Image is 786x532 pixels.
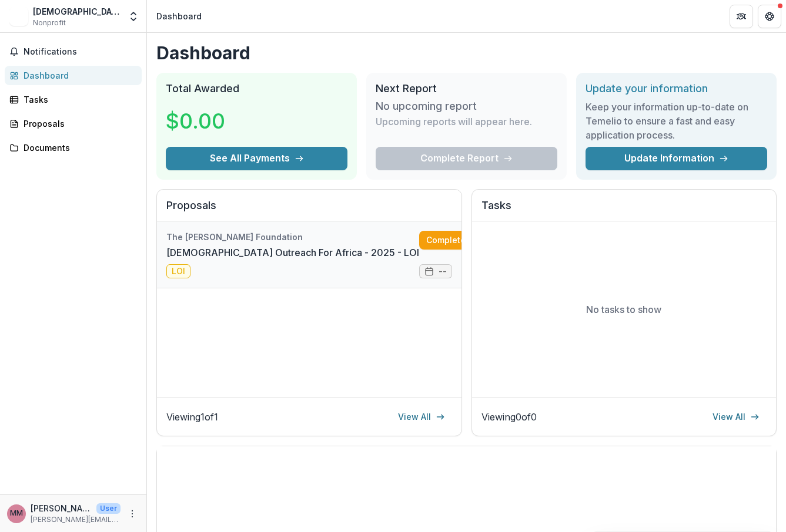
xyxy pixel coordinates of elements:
h3: No upcoming report [376,100,477,113]
a: View All [391,408,452,426]
h2: Next Report [376,82,557,95]
div: Dashboard [24,69,132,82]
button: Get Help [758,5,781,28]
button: See All Payments [166,147,347,170]
p: [PERSON_NAME][EMAIL_ADDRESS][DOMAIN_NAME] [31,514,121,525]
a: Proposals [5,114,142,133]
h2: Total Awarded [166,82,347,95]
a: [DEMOGRAPHIC_DATA] Outreach For Africa - 2025 - LOI [166,245,419,260]
div: Michael Martin [10,510,23,517]
p: Viewing 0 of 0 [481,410,537,424]
h3: $0.00 [166,105,254,137]
a: Documents [5,138,142,157]
div: Dashboard [156,10,202,22]
button: Open entity switcher [125,5,142,28]
a: Dashboard [5,66,142,85]
div: Proposals [24,117,132,130]
div: [DEMOGRAPHIC_DATA] Outreach For [GEOGRAPHIC_DATA] [33,5,121,18]
a: Tasks [5,90,142,109]
p: Upcoming reports will appear here. [376,115,532,129]
nav: breadcrumb [152,8,206,25]
button: More [125,507,139,521]
span: Nonprofit [33,18,66,28]
a: View All [705,408,767,426]
p: [PERSON_NAME] [31,502,92,514]
h3: Keep your information up-to-date on Temelio to ensure a fast and easy application process. [586,100,767,142]
a: Update Information [586,147,767,170]
h2: Tasks [481,199,767,221]
h1: Dashboard [156,42,777,63]
button: Partners [730,5,753,28]
div: Documents [24,142,132,154]
p: Viewing 1 of 1 [166,410,218,424]
p: User [96,503,121,514]
h2: Proposals [166,199,452,221]
div: Tasks [24,93,132,106]
img: Christian Outreach For Africa [9,7,28,26]
p: No tasks to show [586,302,661,316]
h2: Update your information [586,82,767,95]
a: Complete [419,231,487,250]
button: Notifications [5,42,142,61]
span: Notifications [24,47,137,57]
